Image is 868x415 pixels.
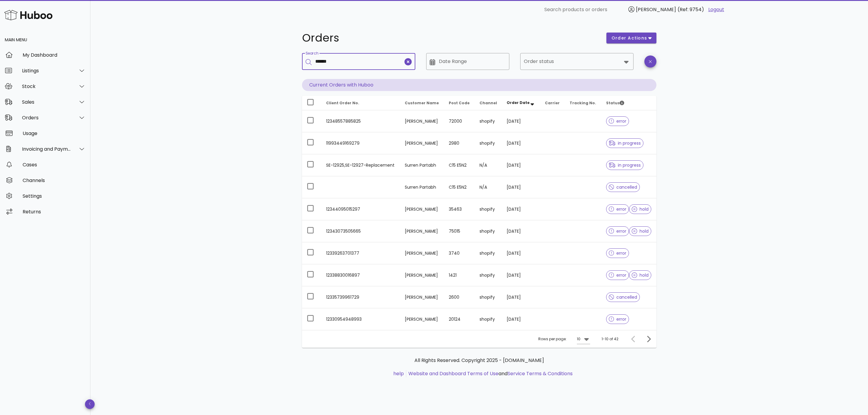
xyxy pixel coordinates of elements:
div: 1-10 of 42 [602,336,618,342]
td: Surren Partabh [400,176,444,198]
td: 72000 [444,110,475,132]
button: Next page [643,334,654,344]
td: shopify [475,132,502,154]
th: Customer Name [400,96,444,110]
span: cancelled [609,185,637,189]
td: 12343073505665 [321,220,400,242]
td: [PERSON_NAME] [400,220,444,242]
td: [PERSON_NAME] [400,308,444,330]
span: error [609,317,627,321]
div: 10Rows per page: [577,334,590,344]
td: shopify [475,286,502,308]
td: [DATE] [502,308,540,330]
span: hold [632,273,649,277]
td: 11993449169279 [321,132,400,154]
th: Client Order No. [321,96,400,110]
div: Orders [22,115,71,121]
div: Cases [23,162,86,168]
span: order actions [611,35,647,41]
td: [DATE] [502,132,540,154]
span: Carrier [545,100,560,105]
a: Website and Dashboard Terms of Use [408,370,498,377]
span: in progress [609,163,641,167]
div: Invoicing and Payments [22,146,71,152]
td: [PERSON_NAME] [400,110,444,132]
img: Huboo Logo [4,8,52,21]
td: 2980 [444,132,475,154]
td: [DATE] [502,176,540,198]
a: help [393,370,404,377]
td: [PERSON_NAME] [400,264,444,286]
div: 10 [577,336,580,342]
td: SE-12925,SE-12927-Replacement [321,154,400,176]
td: shopify [475,220,502,242]
span: in progress [609,141,641,145]
td: [PERSON_NAME] [400,132,444,154]
td: [PERSON_NAME] [400,198,444,220]
span: [PERSON_NAME] [636,6,676,13]
button: clear icon [404,58,412,65]
td: 20124 [444,308,475,330]
span: Post Code [449,100,470,105]
a: Logout [708,6,724,13]
th: Tracking No. [565,96,601,110]
span: Client Order No. [326,100,359,105]
td: 1421 [444,264,475,286]
th: Carrier [540,96,565,110]
span: error [609,251,627,255]
td: 12338830016897 [321,264,400,286]
span: Tracking No. [570,100,596,105]
td: 12330954948993 [321,308,400,330]
button: order actions [606,33,656,43]
span: hold [632,207,649,211]
td: 12344095015297 [321,198,400,220]
th: Order Date: Sorted descending. Activate to remove sorting. [502,96,540,110]
div: Listings [22,68,71,74]
div: Settings [23,193,86,199]
td: 75015 [444,220,475,242]
td: N/A [475,154,502,176]
td: [PERSON_NAME] [400,286,444,308]
td: N/A [475,176,502,198]
td: [DATE] [502,286,540,308]
td: shopify [475,264,502,286]
td: [DATE] [502,154,540,176]
li: and [406,370,573,377]
span: cancelled [609,295,637,299]
td: Surren Partabh [400,154,444,176]
td: [PERSON_NAME] [400,242,444,264]
span: error [609,273,627,277]
td: 2600 [444,286,475,308]
span: error [609,229,627,233]
span: Order Date [507,100,530,105]
span: error [609,119,627,123]
th: Channel [475,96,502,110]
td: [DATE] [502,110,540,132]
p: Current Orders with Huboo [302,79,656,91]
td: C15 E5N2 [444,176,475,198]
td: 35463 [444,198,475,220]
td: 12348557885825 [321,110,400,132]
td: [DATE] [502,242,540,264]
td: 3740 [444,242,475,264]
div: Channels [23,178,86,183]
td: shopify [475,110,502,132]
span: hold [632,229,649,233]
td: [DATE] [502,198,540,220]
td: [DATE] [502,220,540,242]
p: All Rights Reserved. Copyright 2025 - [DOMAIN_NAME] [307,357,652,364]
span: (Ref: 9754) [678,6,704,13]
td: C15 E5N2 [444,154,475,176]
span: error [609,207,627,211]
div: Usage [23,130,86,136]
div: Sales [22,99,71,105]
div: Rows per page: [538,330,590,348]
span: Channel [480,100,497,105]
th: Status [601,96,656,110]
div: Stock [22,83,71,89]
th: Post Code [444,96,475,110]
td: [DATE] [502,264,540,286]
td: shopify [475,242,502,264]
div: Order status [520,53,634,70]
td: 12335739961729 [321,286,400,308]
